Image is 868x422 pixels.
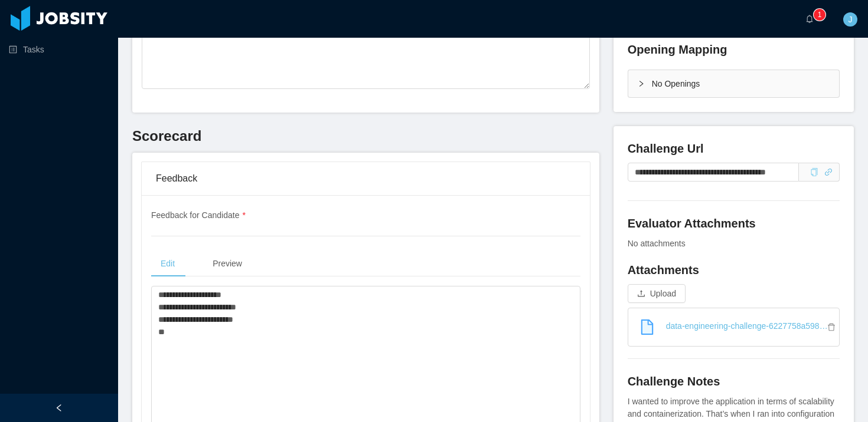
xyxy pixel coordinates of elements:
[824,167,833,177] a: icon: link
[827,323,839,332] a: Remove file
[805,15,814,23] i: icon: bell
[639,319,655,335] i: icon: file
[849,12,853,27] span: J
[814,9,825,21] sup: 1
[203,250,252,277] div: Preview
[628,284,686,303] button: icon: uploadUpload
[638,80,645,87] i: icon: right
[132,127,599,146] h3: Scorecard
[628,215,840,232] h4: Evaluator Attachments
[151,250,184,277] div: Edit
[827,323,839,331] i: icon: delete
[818,9,822,21] p: 1
[824,168,833,176] i: icon: link
[633,313,661,341] a: icon: file
[638,313,839,339] a: data-engineering-challenge-6227758a59828-2_68bb100902cac.pdf
[628,140,840,157] h4: Challenge Url
[628,70,839,97] div: icon: rightNo Openings
[628,289,686,298] span: icon: uploadUpload
[156,162,576,195] div: Feedback
[628,373,840,390] h4: Challenge Notes
[151,210,246,220] span: Feedback for Candidate
[810,168,818,176] i: icon: copy
[628,41,727,58] h4: Opening Mapping
[628,262,840,278] h4: Attachments
[628,238,840,250] div: No attachments
[9,38,109,61] a: icon: profileTasks
[810,166,818,179] div: Copy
